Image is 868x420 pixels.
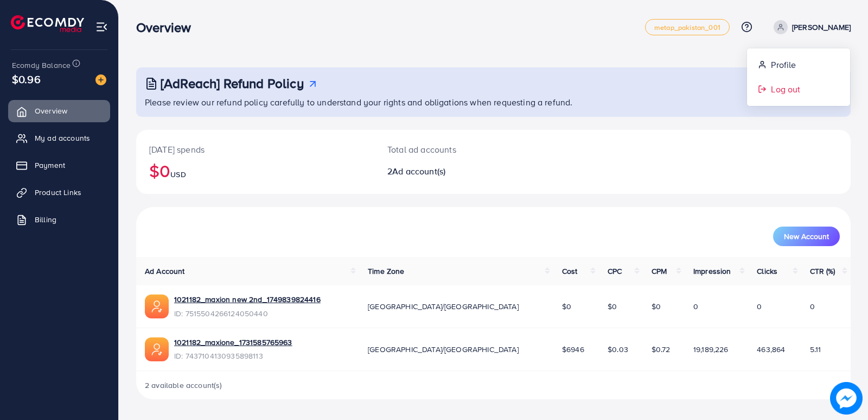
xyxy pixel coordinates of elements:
[652,344,671,355] span: $0.72
[693,301,698,312] span: 0
[654,24,720,31] span: metap_pakistan_001
[174,337,292,348] a: 1021182_maxione_1731585765963
[145,266,185,277] span: Ad Account
[810,266,835,277] span: CTR (%)
[145,380,222,391] span: 2 available account(s)
[8,127,110,149] a: My ad accounts
[35,133,90,143] span: My ad accounts
[95,21,108,33] img: menu
[562,301,571,312] span: $0
[757,266,777,277] span: Clicks
[145,96,844,109] p: Please review our refund policy carefully to understand your rights and obligations when requesti...
[810,301,815,312] span: 0
[769,20,851,34] a: [PERSON_NAME]
[174,308,321,319] span: ID: 7515504266124050440
[771,58,796,71] span: Profile
[830,382,862,414] img: image
[368,266,404,277] span: Time Zone
[8,100,110,122] a: Overview
[8,181,110,203] a: Product Links
[35,214,56,225] span: Billing
[392,165,445,177] span: Ad account(s)
[771,83,800,96] span: Log out
[562,266,578,277] span: Cost
[149,160,361,181] h2: $0
[11,15,84,32] img: logo
[174,350,292,361] span: ID: 7437104130935898113
[746,48,851,106] ul: [PERSON_NAME]
[145,294,169,318] img: ic-ads-acc.e4c84228.svg
[387,166,540,177] h2: 2
[12,71,41,87] span: $0.96
[810,344,821,355] span: 5.11
[773,227,840,246] button: New Account
[693,344,729,355] span: 19,189,226
[8,209,110,230] a: Billing
[368,301,519,312] span: [GEOGRAPHIC_DATA]/[GEOGRAPHIC_DATA]
[792,21,851,34] p: [PERSON_NAME]
[693,266,731,277] span: Impression
[608,344,628,355] span: $0.03
[8,154,110,176] a: Payment
[174,294,321,305] a: 1021182_maxion new 2nd_1749839824416
[562,344,584,355] span: $6946
[35,160,65,171] span: Payment
[136,20,200,35] h3: Overview
[757,301,762,312] span: 0
[784,233,829,240] span: New Account
[608,301,617,312] span: $0
[170,169,186,180] span: USD
[652,266,667,277] span: CPM
[645,19,730,35] a: metap_pakistan_001
[35,105,67,116] span: Overview
[161,76,304,91] h3: [AdReach] Refund Policy
[95,74,106,85] img: image
[387,143,540,156] p: Total ad accounts
[35,187,81,198] span: Product Links
[368,344,519,355] span: [GEOGRAPHIC_DATA]/[GEOGRAPHIC_DATA]
[145,337,169,361] img: ic-ads-acc.e4c84228.svg
[652,301,661,312] span: $0
[608,266,622,277] span: CPC
[149,143,361,156] p: [DATE] spends
[757,344,785,355] span: 463,864
[12,60,71,71] span: Ecomdy Balance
